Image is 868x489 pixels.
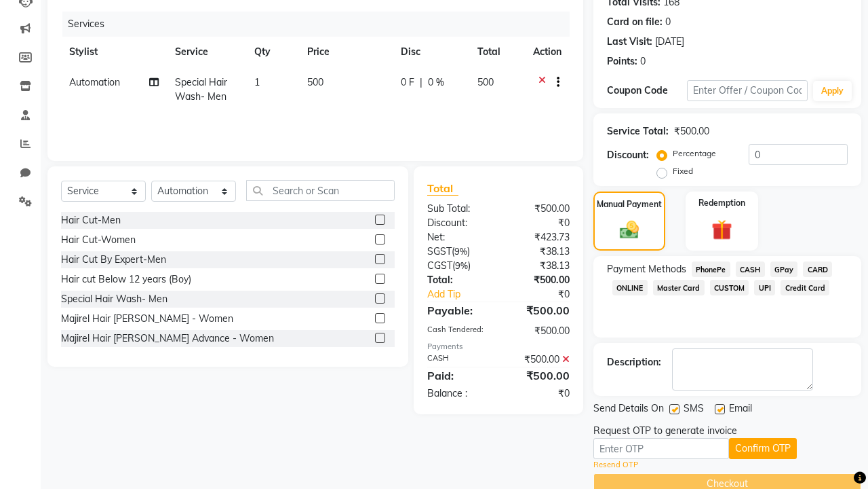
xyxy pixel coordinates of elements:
[607,35,652,49] div: Last Visit:
[427,245,452,257] span: SGST
[61,312,233,326] div: Majirel Hair [PERSON_NAME] - Women
[498,324,580,338] div: ₹500.00
[770,261,798,277] span: GPay
[640,54,646,69] div: 0
[417,302,498,319] div: Payable:
[684,401,704,418] span: SMS
[607,124,669,139] div: Service Total:
[62,12,580,37] div: Services
[498,244,580,259] div: ₹38.13
[754,280,775,295] span: UPI
[674,124,709,139] div: ₹500.00
[729,438,797,459] button: Confirm OTP
[607,148,649,162] div: Discount:
[417,216,498,230] div: Discount:
[307,76,323,88] span: 500
[61,331,274,346] div: Majirel Hair [PERSON_NAME] Advance - Women
[653,280,705,295] span: Master Card
[525,37,570,67] th: Action
[299,37,393,67] th: Price
[498,273,580,287] div: ₹500.00
[417,324,498,338] div: Cash Tendered:
[498,352,580,367] div: ₹500.00
[607,355,661,369] div: Description:
[607,84,687,98] div: Coupon Code
[401,75,414,90] span: 0 F
[417,287,512,302] a: Add Tip
[167,37,246,67] th: Service
[498,386,580,401] div: ₹0
[498,202,580,216] div: ₹500.00
[698,197,745,209] label: Redemption
[607,54,637,69] div: Points:
[593,424,737,438] div: Request OTP to generate invoice
[607,15,663,29] div: Card on file:
[417,352,498,367] div: CASH
[710,280,749,295] span: CUSTOM
[420,75,422,90] span: |
[612,280,648,295] span: ONLINE
[61,37,167,67] th: Stylist
[417,386,498,401] div: Balance :
[673,147,716,160] label: Percentage
[736,261,765,277] span: CASH
[687,80,808,101] input: Enter Offer / Coupon Code
[417,230,498,244] div: Net:
[781,280,829,295] span: Credit Card
[246,180,395,201] input: Search or Scan
[673,165,693,177] label: Fixed
[593,401,664,418] span: Send Details On
[417,202,498,216] div: Sub Total:
[655,35,684,49] div: [DATE]
[427,259,452,272] span: CGST
[61,292,167,306] div: Special Hair Wash- Men
[813,81,852,101] button: Apply
[498,259,580,273] div: ₹38.13
[803,261,832,277] span: CARD
[498,216,580,230] div: ₹0
[455,260,468,271] span: 9%
[614,219,646,241] img: _cash.svg
[417,367,498,384] div: Paid:
[512,287,580,302] div: ₹0
[498,230,580,244] div: ₹423.73
[729,401,752,418] span: Email
[427,341,570,352] div: Payments
[607,262,686,276] span: Payment Methods
[705,217,739,243] img: _gift.svg
[593,438,729,459] input: Enter OTP
[593,459,638,471] a: Resend OTP
[393,37,469,67] th: Disc
[417,244,498,259] div: ( )
[454,246,467,257] span: 9%
[428,75,444,90] span: 0 %
[427,181,458,196] span: Total
[61,272,191,287] div: Hair cut Below 12 years (Boy)
[417,259,498,273] div: ( )
[417,273,498,287] div: Total:
[61,213,121,228] div: Hair Cut-Men
[61,233,136,247] div: Hair Cut-Women
[69,76,120,88] span: Automation
[498,302,580,319] div: ₹500.00
[254,76,260,88] span: 1
[61,253,166,267] div: Hair Cut By Expert-Men
[597,198,662,211] label: Manual Payment
[175,76,227,103] span: Special Hair Wash- Men
[469,37,525,67] th: Total
[692,261,730,277] span: PhonePe
[246,37,299,67] th: Qty
[477,76,494,88] span: 500
[498,367,580,384] div: ₹500.00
